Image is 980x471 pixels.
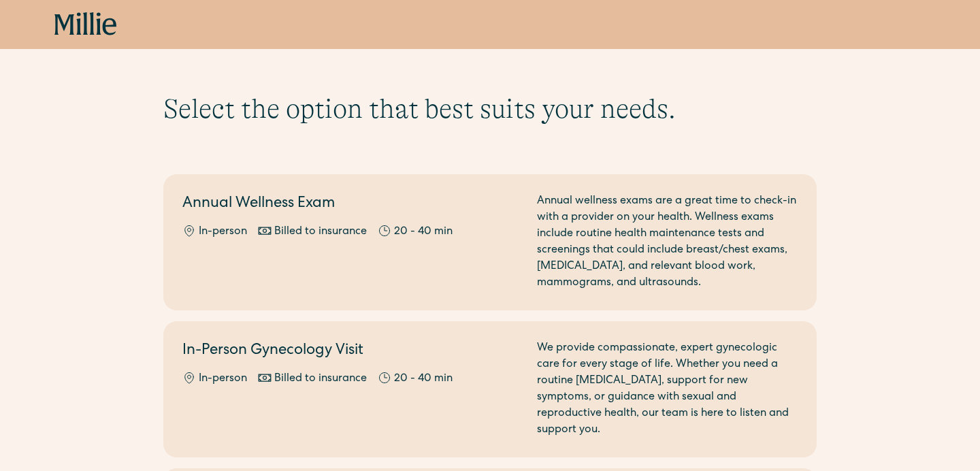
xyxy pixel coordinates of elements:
div: Annual wellness exams are a great time to check-in with a provider on your health. Wellness exams... [537,193,798,291]
h2: In-Person Gynecology Visit [182,340,521,363]
a: Annual Wellness ExamIn-personBilled to insurance20 - 40 minAnnual wellness exams are a great time... [163,174,817,310]
a: In-Person Gynecology VisitIn-personBilled to insurance20 - 40 minWe provide compassionate, expert... [163,321,817,457]
div: Billed to insurance [274,371,367,387]
div: 20 - 40 min [394,224,453,240]
div: In-person [199,371,247,387]
h2: Annual Wellness Exam [182,193,521,216]
div: We provide compassionate, expert gynecologic care for every stage of life. Whether you need a rou... [537,340,798,438]
h1: Select the option that best suits your needs. [163,93,817,125]
div: In-person [199,224,247,240]
div: Billed to insurance [274,224,367,240]
div: 20 - 40 min [394,371,453,387]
